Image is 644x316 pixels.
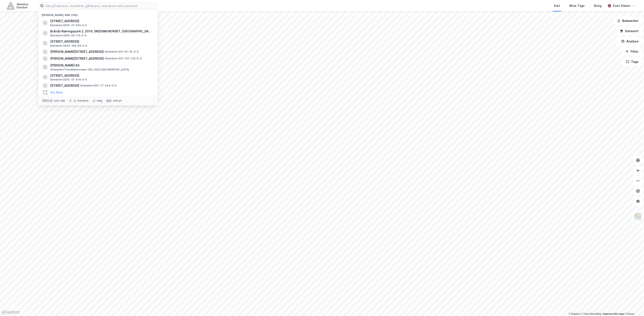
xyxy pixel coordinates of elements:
[603,312,624,315] a: Improve this map
[50,78,87,81] span: Eiendom • 3205-37-419-0-0
[622,47,642,56] button: Filter
[554,3,560,8] div: Kart
[42,99,53,103] div: Ctrl + k
[623,57,642,66] button: Tags
[50,73,152,78] span: [STREET_ADDRESS]
[80,84,81,87] span: •
[50,19,152,24] span: [STREET_ADDRESS]
[50,44,87,47] span: Eiendom • 3405-184-86-0-0
[581,312,602,315] a: OpenStreetMap
[50,29,152,34] span: Brånås Næringspark 2, 2019, SKEDSMOKORSET, [GEOGRAPHIC_DATA]
[104,57,106,60] span: •
[54,99,65,102] div: nytt søk
[104,50,139,53] span: Eiendom • 301-91-74-0-0
[1,310,20,315] a: Mapbox homepage
[7,2,28,9] img: akershus-eiendom-logo.9091f326c980b4bce74ccdd9f866810c.svg
[613,3,630,8] div: Even Stølen
[104,50,106,53] span: •
[50,49,104,54] span: [PERSON_NAME][STREET_ADDRESS]
[50,56,104,61] span: [PERSON_NAME][STREET_ADDRESS]
[594,3,601,8] div: Bolig
[77,99,89,102] div: markere
[44,3,157,9] input: Søk på adresse, matrikkel, gårdeiere, leietakere eller personer
[50,39,152,44] span: [STREET_ADDRESS]
[104,57,142,60] span: Eiendom • 301-107-722-0-0
[623,296,644,316] div: Kontrollprogram for chat
[97,99,102,102] div: velg
[634,213,642,221] img: Z
[80,84,117,87] span: Eiendom • 301-77-344-0-0
[50,34,87,37] span: Eiendom • 3205-40-116-0-0
[50,24,87,27] span: Eiendom • 3205-37-520-0-0
[113,99,122,102] div: avbryt
[106,99,112,103] div: esc
[38,10,157,18] div: [PERSON_NAME] søk (100)
[50,68,129,71] span: Eiendom • Trondheimsveien 183, 2020 [GEOGRAPHIC_DATA]
[569,312,580,315] a: Mapbox
[614,17,642,25] button: Bokmerker
[50,83,79,88] span: [STREET_ADDRESS]
[50,90,63,95] button: Vis flere
[623,296,644,316] iframe: Chat Widget
[618,37,642,46] button: Analyse
[569,3,585,8] div: Mine Tags
[50,68,52,71] span: •
[50,63,79,68] span: [PERSON_NAME] AS
[616,27,642,35] button: Datasett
